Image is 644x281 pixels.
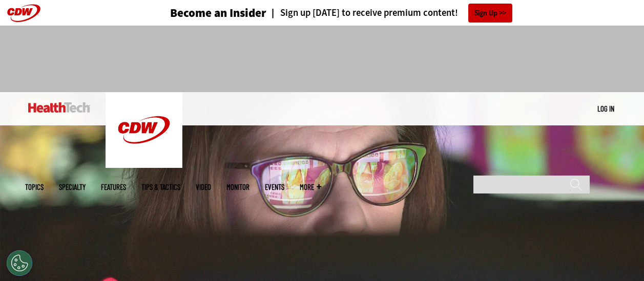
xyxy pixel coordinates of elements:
span: Topics [25,183,44,191]
a: Video [196,183,211,191]
a: MonITor [226,183,250,191]
a: Tips & Tactics [141,183,180,191]
a: CDW [106,160,182,170]
a: Sign up [DATE] to receive premium content! [266,8,458,18]
span: Specialty [59,183,86,191]
a: Events [265,183,284,191]
a: Features [101,183,126,191]
span: More [300,183,321,191]
img: Home [28,102,90,113]
img: Home [106,92,182,168]
a: Become an Insider [132,7,266,19]
a: Log in [597,104,614,113]
div: Cookies Settings [7,250,32,276]
h3: Become an Insider [170,7,266,19]
iframe: advertisement [136,36,509,82]
a: Sign Up [468,4,512,23]
div: User menu [597,103,614,114]
button: Open Preferences [7,250,32,276]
